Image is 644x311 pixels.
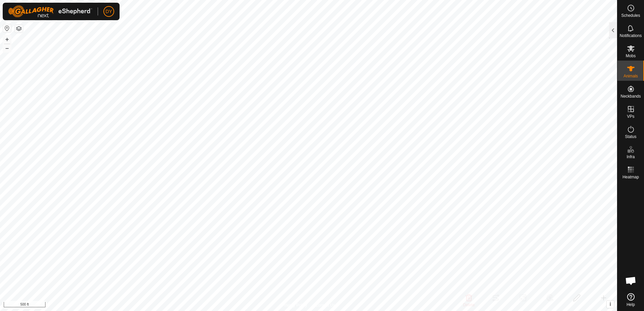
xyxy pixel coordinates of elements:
span: DY [105,8,112,15]
button: – [3,44,11,52]
span: VPs [627,114,634,118]
span: Schedules [621,13,640,18]
span: Status [625,135,636,139]
div: Open chat [621,271,641,291]
span: Neckbands [620,94,641,98]
span: Heatmap [622,175,639,179]
span: i [610,301,611,307]
button: Map Layers [15,25,23,33]
span: Help [626,303,635,307]
button: + [3,35,11,43]
span: Animals [623,74,638,78]
img: Gallagher Logo [8,5,92,18]
span: Notifications [620,34,642,38]
a: Privacy Policy [282,302,307,308]
a: Help [617,290,644,309]
span: Mobs [626,54,636,58]
a: Contact Us [315,302,335,308]
button: i [607,301,614,308]
span: Infra [626,155,635,159]
button: Reset Map [3,24,11,32]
